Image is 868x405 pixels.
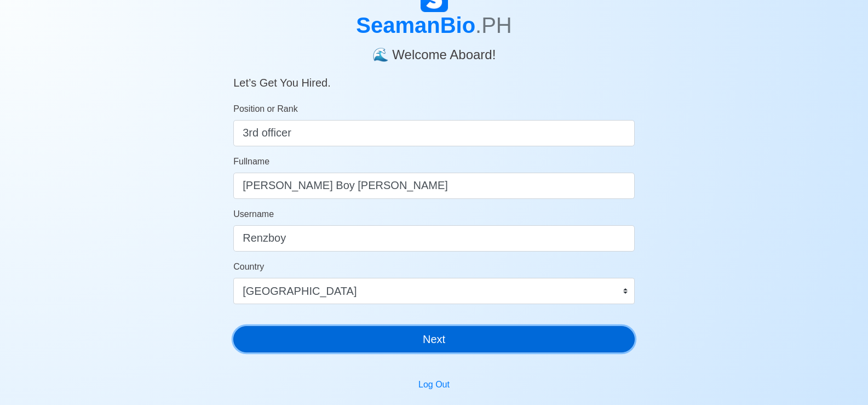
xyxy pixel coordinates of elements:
button: Log Out [411,374,457,395]
button: Next [233,326,635,352]
span: Username [233,209,274,219]
h4: 🌊 Welcome Aboard! [233,38,635,63]
input: ex. 2nd Officer w/Master License [233,120,635,146]
span: Position or Rank [233,104,297,113]
span: .PH [475,13,512,37]
label: Country [233,260,264,273]
input: Your Fullname [233,173,635,199]
h1: SeamanBio [233,12,635,38]
h5: Let’s Get You Hired. [233,63,635,89]
input: Ex. donaldcris [233,225,635,252]
span: Fullname [233,157,269,166]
